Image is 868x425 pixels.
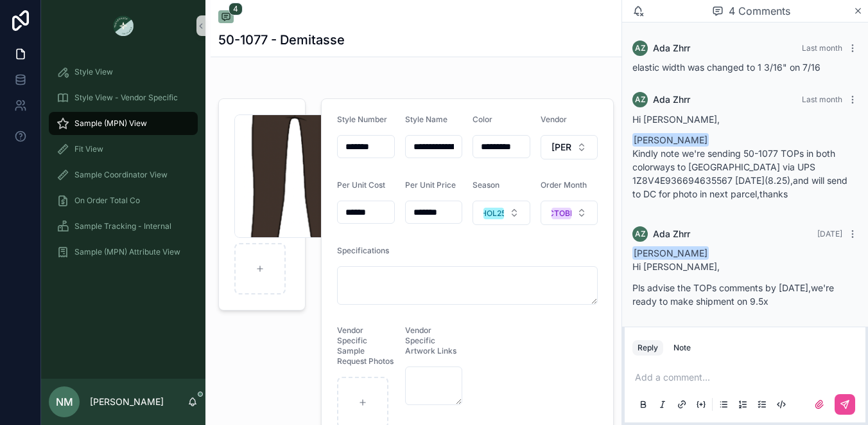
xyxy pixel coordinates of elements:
p: Kindly note we're sending 50-1077 TOPs in both colorways to [GEOGRAPHIC_DATA] via UPS 1Z8V4E93669... [632,147,858,201]
span: Style View [74,67,113,77]
a: Sample (MPN) Attribute View [49,240,198,264]
span: [PERSON_NAME] [632,133,709,147]
button: Select Button [473,201,530,225]
a: Style View - Vendor Specific [49,86,198,109]
span: Specifications [337,246,389,255]
span: Vendor [541,114,567,124]
span: AZ [635,43,646,53]
span: Ada Zhrr [653,228,690,240]
span: Vendor Specific Sample Request Photos [337,325,394,366]
span: AZ [635,229,646,239]
a: Sample Tracking - Internal [49,215,198,238]
div: HOL25 [481,208,506,219]
span: AZ [635,95,646,105]
span: Per Unit Price [405,180,456,190]
button: Reply [632,340,663,356]
span: 4 [229,3,243,15]
span: Last month [802,43,842,53]
a: Fit View [49,138,198,161]
a: On Order Total Co [49,189,198,212]
div: Note [673,343,691,353]
span: [PERSON_NAME] [632,246,709,260]
a: Sample Coordinator View [49,163,198,186]
span: Color [473,114,492,124]
span: elastic width was changed to 1 3/16" on 7/16 [632,62,820,73]
button: Select Button [541,135,598,159]
p: Hi [PERSON_NAME], [632,113,858,126]
span: Sample Coordinator View [74,170,168,180]
span: [PERSON_NAME] [551,141,572,154]
span: Sample Tracking - Internal [74,221,171,231]
a: Sample (MPN) View [49,112,198,135]
span: Season [473,180,499,190]
span: Fit View [74,144,103,154]
div: scrollable content [41,51,205,280]
h1: 50-1077 - Demitasse [218,31,345,49]
span: Ada Zhrr [653,93,690,106]
a: Style View [49,60,198,84]
p: [PERSON_NAME] [90,395,164,408]
img: App logo [113,15,134,36]
p: Pls advise the TOPs comments by [DATE],we're ready to make shipment on 9.5x [632,281,858,308]
button: 4 [218,10,234,26]
span: Style View - Vendor Specific [74,93,178,103]
span: Sample (MPN) Attribute View [74,247,180,257]
span: NM [56,394,73,410]
span: Style Name [405,114,447,124]
button: Select Button [541,201,598,225]
p: Hi [PERSON_NAME], [632,260,858,273]
span: Sample (MPN) View [74,118,147,129]
span: Per Unit Cost [337,180,385,190]
span: Ada Zhrr [653,42,690,55]
button: Note [668,340,696,356]
span: Last month [802,95,842,104]
span: Style Number [337,114,387,124]
span: [DATE] [817,229,842,239]
span: 4 Comments [729,3,790,19]
span: On Order Total Co [74,195,140,206]
div: OCTOBER [542,208,580,219]
span: Order Month [541,180,587,190]
span: Vendor Specific Artwork Links [405,325,456,356]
